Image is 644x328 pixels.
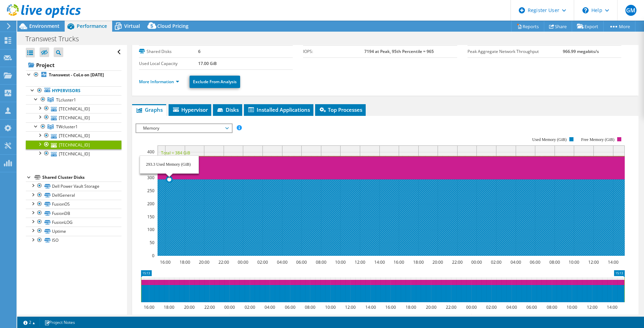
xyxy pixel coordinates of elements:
b: 6 [198,48,201,54]
text: 06:00 [526,304,537,310]
a: FusionLOG [26,218,121,227]
text: 06:00 [296,259,307,265]
text: 400 [147,149,154,155]
text: 14:00 [607,304,617,310]
text: 04:00 [510,259,521,265]
span: Hypervisor [172,106,208,113]
b: Transwest - CoLo on [DATE] [49,72,104,78]
text: 08:00 [546,304,557,310]
text: 22:00 [446,304,456,310]
text: Used Memory (GiB) [532,137,567,142]
a: [TECHNICAL_ID] [26,149,121,158]
a: [TECHNICAL_ID] [26,113,121,122]
a: Uptime [26,227,121,236]
span: GM [625,5,636,16]
text: 22:00 [452,259,462,265]
text: 00:00 [466,304,476,310]
span: Virtual [124,23,140,29]
text: 10:00 [568,259,579,265]
text: 18:00 [179,259,190,265]
text: 06:00 [285,304,295,310]
text: 20:00 [426,304,436,310]
label: Peak Aggregate Network Throughput [468,48,563,55]
span: Top Processes [319,106,362,113]
a: Export [572,21,604,32]
text: 02:00 [244,304,255,310]
text: 08:00 [549,259,560,265]
text: 04:00 [264,304,275,310]
text: 00:00 [224,304,235,310]
text: 100 [147,227,154,232]
text: 06:00 [529,259,540,265]
text: 08:00 [315,259,326,265]
a: [TECHNICAL_ID] [26,104,121,113]
b: 966.99 megabits/s [563,48,599,54]
text: 02:00 [257,259,268,265]
b: 17.00 GiB [198,61,217,66]
text: 20:00 [184,304,194,310]
text: 02:00 [486,304,496,310]
a: Transwest - CoLo on [DATE] [26,70,121,79]
label: IOPS: [303,48,364,55]
text: 300 [147,175,154,181]
span: Performance [77,23,107,29]
text: 50 [150,240,154,245]
text: 16:00 [393,259,404,265]
a: Reports [511,21,544,32]
span: Environment [29,23,60,29]
text: 16:00 [143,304,154,310]
text: 18:00 [163,304,174,310]
text: 02:00 [491,259,501,265]
text: 16:00 [385,304,396,310]
text: 20:00 [432,259,443,265]
text: 18:00 [413,259,423,265]
a: Exclude From Analysis [190,76,240,88]
b: 7194 at Peak, 95th Percentile = 965 [364,48,434,54]
text: 22:00 [204,304,215,310]
label: Used Local Capacity [139,60,198,67]
a: More Information [139,79,179,85]
text: 0 [152,253,154,259]
text: Total = 384 GiB [161,150,190,156]
h1: Transwest Trucks [22,35,89,43]
svg: \n [582,7,589,13]
span: TLcluster1 [56,97,76,103]
text: 12:00 [587,304,597,310]
a: TLcluster1 [26,95,121,104]
a: Project Notes [40,318,80,327]
text: 14:00 [374,259,385,265]
a: ISO [26,236,121,245]
a: [TECHNICAL_ID] [26,140,121,149]
text: 12:00 [354,259,365,265]
a: Share [544,21,572,32]
a: [TECHNICAL_ID] [26,131,121,140]
a: More [603,21,635,32]
a: TWcluster1 [26,122,121,131]
text: 10:00 [335,259,345,265]
span: Disks [216,106,239,113]
a: FusionOS [26,200,121,209]
text: 00:00 [471,259,482,265]
a: Project [26,59,121,70]
text: 04:00 [277,259,287,265]
text: 22:00 [218,259,229,265]
text: 14:00 [608,259,618,265]
text: 250 [147,188,154,194]
text: 08:00 [304,304,315,310]
text: 18:00 [405,304,416,310]
a: FusionDB [26,209,121,218]
div: Shared Cluster Disks [42,173,121,182]
span: Memory [140,124,228,132]
a: Hypervisors [26,86,121,95]
text: 20:00 [198,259,209,265]
text: 150 [147,214,154,220]
a: DellGeneral [26,191,121,200]
text: 10:00 [566,304,577,310]
span: TWcluster1 [56,124,78,130]
a: 2 [19,318,40,327]
span: Graphs [136,106,163,113]
text: 200 [147,201,154,207]
span: Installed Applications [247,106,310,113]
text: 12:00 [588,259,599,265]
text: 00:00 [237,259,248,265]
